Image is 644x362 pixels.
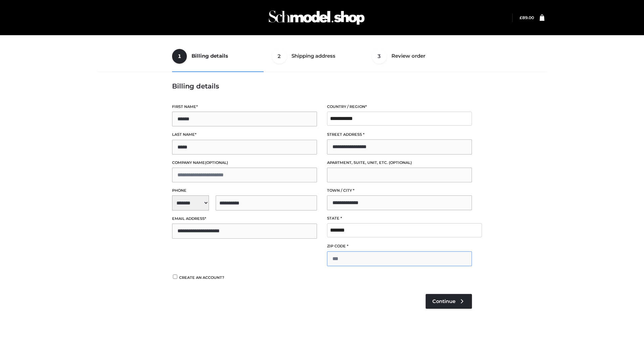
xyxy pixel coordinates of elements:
label: Country / Region [327,104,472,110]
bdi: 89.00 [520,15,534,20]
label: Apartment, suite, unit, etc. [327,160,472,166]
input: Create an account? [172,275,178,279]
label: First name [172,104,317,110]
span: (optional) [389,160,412,165]
label: Last name [172,131,317,138]
span: £ [520,15,522,20]
label: Company name [172,160,317,166]
label: Town / City [327,187,472,194]
label: Street address [327,131,472,138]
span: Create an account? [179,275,224,280]
label: Email address [172,216,317,222]
h3: Billing details [172,82,472,90]
span: Continue [432,298,455,304]
label: State [327,215,472,222]
img: Schmodel Admin 964 [266,4,367,31]
span: (optional) [205,160,228,165]
label: Phone [172,187,317,194]
a: Continue [426,294,472,309]
a: £89.00 [520,15,534,20]
label: ZIP Code [327,243,472,249]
